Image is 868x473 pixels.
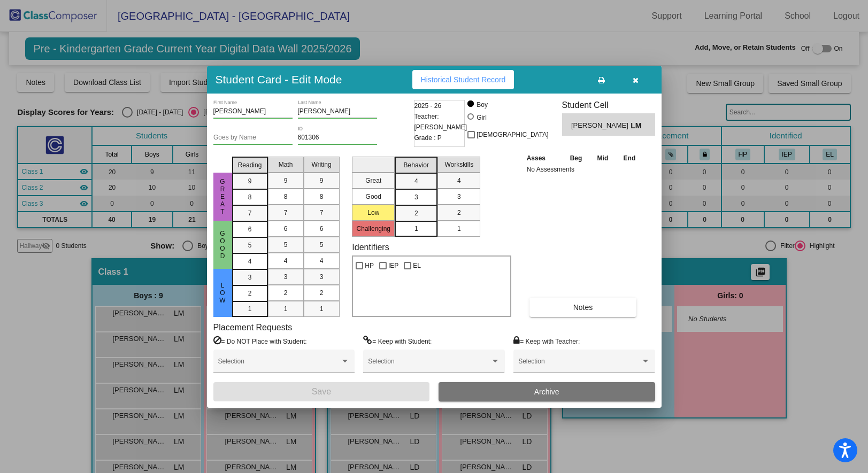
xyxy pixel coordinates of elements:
span: IEP [388,259,398,272]
h3: Student Card - Edit Mode [216,73,342,86]
span: [DEMOGRAPHIC_DATA] [477,128,548,141]
span: LM [631,120,646,131]
span: 4 [457,176,461,185]
span: 9 [284,176,288,185]
span: 3 [248,273,252,282]
label: = Keep with Teacher: [513,336,580,346]
th: Beg [562,152,590,164]
span: Teacher: [PERSON_NAME] [414,111,467,133]
td: No Assessments [524,164,643,175]
span: 3 [414,192,418,202]
label: Identifiers [352,242,389,252]
span: Reading [238,160,262,170]
span: [PERSON_NAME] [571,120,631,131]
span: 2 [414,208,418,218]
span: 5 [248,241,252,250]
span: Good [218,230,227,260]
span: 4 [414,176,418,186]
input: Enter ID [298,134,377,142]
span: 9 [248,176,252,186]
span: Grade : P [414,133,442,143]
span: Save [312,387,331,396]
span: HP [365,259,374,272]
th: Mid [590,152,616,164]
span: Behavior [404,160,429,170]
span: Notes [573,303,593,312]
h3: Student Cell [562,100,655,110]
span: 4 [248,257,252,266]
span: 1 [284,304,288,314]
label: = Keep with Student: [363,336,432,346]
th: End [616,152,643,164]
span: 1 [248,304,252,314]
label: Placement Requests [213,322,293,332]
span: 8 [248,192,252,202]
button: Historical Student Record [412,70,514,89]
button: Save [213,382,430,401]
span: 3 [320,272,324,282]
span: 1 [320,304,324,314]
input: goes by name [213,134,293,142]
span: 6 [284,224,288,234]
span: 8 [320,192,324,201]
span: 3 [457,192,461,201]
span: Writing [311,160,331,169]
span: 1 [457,224,461,234]
span: 7 [320,208,324,218]
span: 7 [248,208,252,218]
span: 2 [248,289,252,298]
button: Notes [529,298,637,317]
span: 2 [284,288,288,298]
span: Workskills [444,160,473,169]
span: Archive [534,387,559,396]
span: 5 [284,240,288,250]
span: 4 [284,256,288,266]
div: Boy [476,100,488,110]
label: = Do NOT Place with Student: [213,336,307,346]
span: 2 [457,208,461,218]
span: 8 [284,192,288,201]
span: 4 [320,256,324,266]
span: 6 [320,224,324,234]
span: 2 [320,288,324,298]
span: 3 [284,272,288,282]
th: Asses [524,152,563,164]
span: Great [218,178,227,215]
span: EL [413,259,421,272]
span: 1 [414,224,418,234]
span: 9 [320,176,324,185]
div: Girl [476,113,487,122]
button: Archive [439,382,655,401]
span: 5 [320,240,324,250]
span: 2025 - 26 [414,100,442,111]
span: 7 [284,208,288,218]
span: Math [279,160,293,169]
span: Historical Student Record [421,75,506,84]
span: 6 [248,224,252,234]
span: Low [218,282,227,304]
